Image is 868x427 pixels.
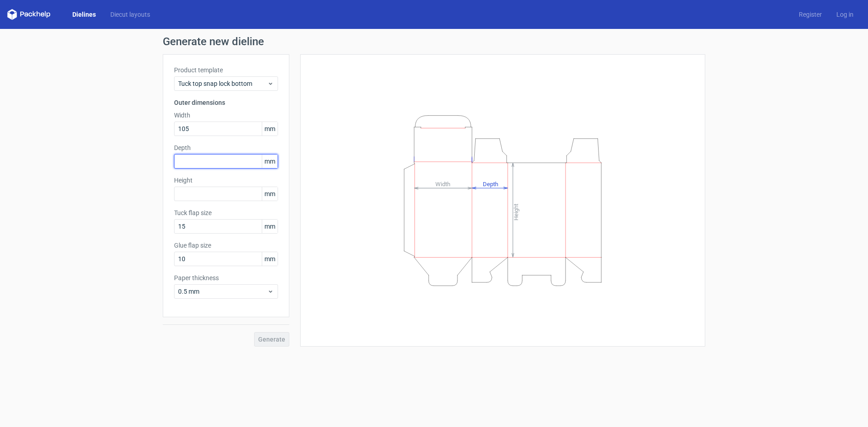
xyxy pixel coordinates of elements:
span: mm [262,252,278,266]
label: Paper thickness [174,273,278,282]
h3: Outer dimensions [174,98,278,107]
tspan: Depth [483,180,498,187]
span: mm [262,122,278,136]
h1: Generate new dieline [163,36,705,47]
label: Product template [174,66,278,75]
span: mm [262,220,278,233]
label: Tuck flap size [174,208,278,217]
a: Diecut layouts [103,10,157,19]
a: Register [792,10,829,19]
tspan: Height [513,203,519,220]
a: Dielines [65,10,103,19]
label: Height [174,176,278,185]
span: mm [262,187,278,201]
tspan: Width [435,180,450,187]
span: mm [262,155,278,168]
span: 0.5 mm [178,287,267,296]
label: Width [174,111,278,120]
span: Tuck top snap lock bottom [178,79,267,88]
label: Glue flap size [174,241,278,250]
label: Depth [174,143,278,152]
a: Log in [829,10,861,19]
